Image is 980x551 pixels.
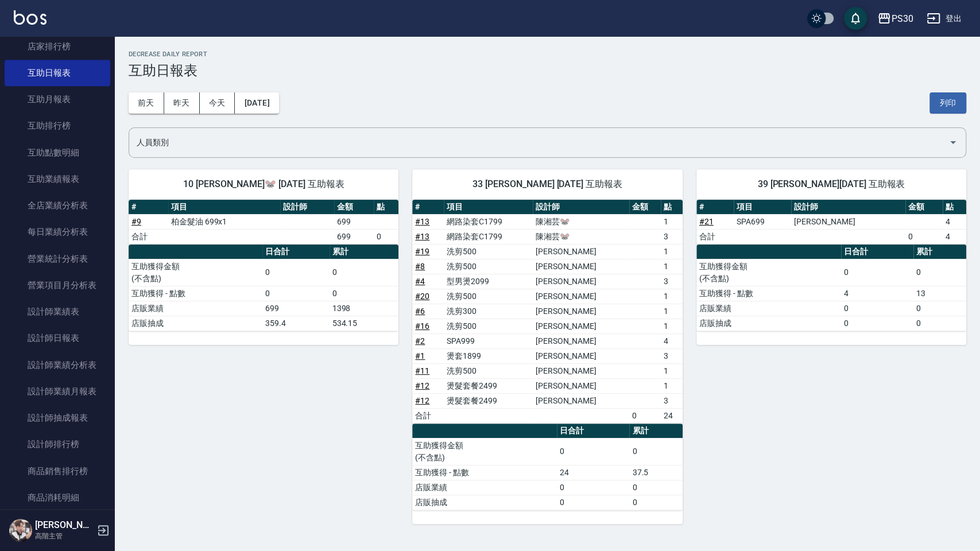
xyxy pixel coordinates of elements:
[533,214,630,229] td: 陳湘芸🐭
[533,244,630,259] td: [PERSON_NAME]
[262,316,330,331] td: 359.4
[629,200,661,215] th: 金額
[280,200,334,215] th: 設計師
[444,363,532,378] td: 洗剪500
[262,286,330,301] td: 0
[412,438,557,465] td: 互助獲得金額 (不含點)
[5,272,110,298] a: 營業項目月分析表
[661,378,683,393] td: 1
[661,408,683,423] td: 24
[629,438,682,465] td: 0
[444,200,532,215] th: 項目
[629,465,682,480] td: 37.5
[661,348,683,363] td: 3
[791,200,905,215] th: 設計師
[412,495,557,510] td: 店販抽成
[164,92,200,114] button: 昨天
[841,316,913,331] td: 0
[5,405,110,431] a: 設計師抽成報表
[533,200,630,215] th: 設計師
[168,200,280,215] th: 項目
[696,200,966,245] table: a dense table
[696,286,841,301] td: 互助獲得 - 點數
[696,259,841,286] td: 互助獲得金額 (不含點)
[426,179,668,190] span: 33 [PERSON_NAME] [DATE] 互助報表
[200,92,235,114] button: 今天
[913,245,966,259] th: 累計
[661,259,683,274] td: 1
[5,166,110,192] a: 互助業績報表
[444,244,532,259] td: 洗剪500
[415,306,425,316] a: #6
[330,316,399,331] td: 534.15
[696,229,734,244] td: 合計
[661,229,683,244] td: 3
[5,139,110,166] a: 互助點數明細
[444,378,532,393] td: 燙髮套餐2499
[5,86,110,112] a: 互助月報表
[661,304,683,319] td: 1
[533,304,630,319] td: [PERSON_NAME]
[913,259,966,286] td: 0
[131,217,141,226] a: #9
[629,408,661,423] td: 0
[557,438,629,465] td: 0
[629,424,682,439] th: 累計
[943,214,966,229] td: 4
[873,7,917,30] button: PS30
[415,351,425,360] a: #1
[334,229,374,244] td: 699
[661,289,683,304] td: 1
[943,229,966,244] td: 4
[533,229,630,244] td: 陳湘芸🐭
[5,484,110,511] a: 商品消耗明細
[905,200,943,215] th: 金額
[696,316,841,331] td: 店販抽成
[129,229,168,244] td: 合計
[334,214,374,229] td: 699
[444,304,532,319] td: 洗剪300
[696,245,966,331] table: a dense table
[134,133,944,153] input: 人員名稱
[330,301,399,316] td: 1398
[444,319,532,333] td: 洗剪500
[533,319,630,333] td: [PERSON_NAME]
[235,92,278,114] button: [DATE]
[129,301,262,316] td: 店販業績
[629,495,682,510] td: 0
[5,378,110,405] a: 設計師業績月報表
[629,480,682,495] td: 0
[129,245,398,331] table: a dense table
[557,495,629,510] td: 0
[5,352,110,378] a: 設計師業績分析表
[734,200,791,215] th: 項目
[913,316,966,331] td: 0
[415,247,429,256] a: #19
[5,33,110,60] a: 店家排行榜
[5,192,110,219] a: 全店業績分析表
[262,259,330,286] td: 0
[262,301,330,316] td: 699
[661,274,683,289] td: 3
[412,480,557,495] td: 店販業績
[533,259,630,274] td: [PERSON_NAME]
[129,200,398,245] table: a dense table
[444,229,532,244] td: 網路染套C1799
[129,51,966,58] h2: Decrease Daily Report
[661,393,683,408] td: 3
[129,259,262,286] td: 互助獲得金額 (不含點)
[661,200,683,215] th: 點
[415,232,429,241] a: #13
[412,465,557,480] td: 互助獲得 - 點數
[791,214,905,229] td: [PERSON_NAME]
[696,200,734,215] th: #
[661,214,683,229] td: 1
[533,363,630,378] td: [PERSON_NAME]
[533,274,630,289] td: [PERSON_NAME]
[710,179,952,190] span: 39 [PERSON_NAME][DATE] 互助報表
[142,179,385,190] span: 10 [PERSON_NAME]🐭 [DATE] 互助報表
[444,333,532,348] td: SPA999
[262,245,330,259] th: 日合計
[734,214,791,229] td: SPA699
[444,289,532,304] td: 洗剪500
